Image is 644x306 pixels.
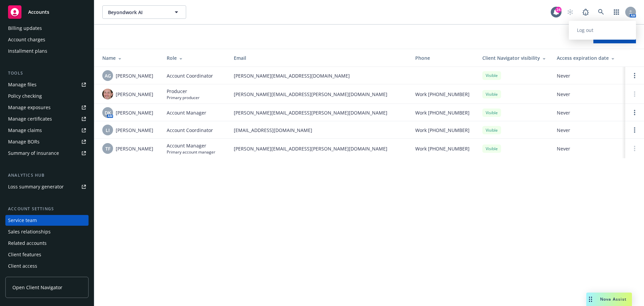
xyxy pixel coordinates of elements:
[631,108,639,117] a: Open options
[482,54,546,61] div: Client Navigator visibility
[105,109,111,116] span: DK
[579,5,592,19] a: Report a Bug
[167,95,200,100] span: Primary producer
[8,148,59,159] div: Summary of insurance
[557,72,620,79] span: Never
[5,215,89,226] a: Service team
[8,114,52,124] div: Manage certificates
[482,90,501,98] div: Visible
[415,91,470,98] span: Work [PHONE_NUMBER]
[8,125,42,136] div: Manage claims
[5,206,89,212] div: Account settings
[102,54,156,61] div: Name
[5,226,89,237] a: Sales relationships
[5,125,89,136] a: Manage claims
[116,91,153,98] span: [PERSON_NAME]
[8,226,51,237] div: Sales relationships
[5,23,89,34] a: Billing updates
[105,145,110,152] span: TF
[557,54,620,61] div: Access expiration date
[5,114,89,124] a: Manage certificates
[8,261,37,271] div: Client access
[415,145,470,152] span: Work [PHONE_NUMBER]
[116,109,153,116] span: [PERSON_NAME]
[8,91,42,101] div: Policy checking
[5,91,89,101] a: Policy checking
[557,109,620,116] span: Never
[12,284,62,291] span: Open Client Navigator
[594,5,608,19] a: Search
[8,46,47,56] div: Installment plans
[234,127,405,134] span: [EMAIL_ADDRESS][DOMAIN_NAME]
[5,79,89,90] a: Manage files
[482,126,501,134] div: Visible
[482,108,501,117] div: Visible
[108,9,166,16] span: Beyondwork AI
[167,127,213,134] span: Account Coordinator
[234,145,405,152] span: [PERSON_NAME][EMAIL_ADDRESS][PERSON_NAME][DOMAIN_NAME]
[415,109,470,116] span: Work [PHONE_NUMBER]
[586,293,595,306] div: Drag to move
[167,72,213,79] span: Account Coordinator
[5,102,89,113] a: Manage exposures
[8,34,45,45] div: Account charges
[167,88,200,95] span: Producer
[8,215,37,226] div: Service team
[557,127,620,134] span: Never
[5,148,89,159] a: Summary of insurance
[586,293,632,306] button: Nova Assist
[8,136,40,147] div: Manage BORs
[234,54,405,61] div: Email
[5,238,89,249] a: Related accounts
[102,89,113,99] img: photo
[234,72,405,79] span: [PERSON_NAME][EMAIL_ADDRESS][DOMAIN_NAME]
[28,9,49,15] span: Accounts
[631,126,639,134] a: Open options
[106,127,110,134] span: LI
[8,102,51,113] div: Manage exposures
[5,181,89,192] a: Loss summary generator
[234,91,405,98] span: [PERSON_NAME][EMAIL_ADDRESS][PERSON_NAME][DOMAIN_NAME]
[610,5,623,19] a: Switch app
[167,142,215,149] span: Account Manager
[5,70,89,77] div: Tools
[234,109,405,116] span: [PERSON_NAME][EMAIL_ADDRESS][PERSON_NAME][DOMAIN_NAME]
[8,79,37,90] div: Manage files
[563,5,577,19] a: Start snowing
[415,127,470,134] span: Work [PHONE_NUMBER]
[600,296,627,302] span: Nova Assist
[5,136,89,147] a: Manage BORs
[8,249,41,260] div: Client features
[557,91,620,98] span: Never
[555,7,561,13] div: 24
[5,172,89,179] div: Analytics hub
[167,54,223,61] div: Role
[8,181,64,192] div: Loss summary generator
[116,127,153,134] span: [PERSON_NAME]
[102,5,186,19] button: Beyondwork AI
[482,144,501,153] div: Visible
[557,145,620,152] span: Never
[8,23,42,34] div: Billing updates
[5,3,89,21] a: Accounts
[105,72,111,79] span: AG
[167,109,206,116] span: Account Manager
[5,34,89,45] a: Account charges
[415,54,472,61] div: Phone
[167,149,215,155] span: Primary account manager
[116,145,153,152] span: [PERSON_NAME]
[116,72,153,79] span: [PERSON_NAME]
[5,249,89,260] a: Client features
[631,72,639,80] a: Open options
[5,261,89,271] a: Client access
[482,71,501,80] div: Visible
[8,238,47,249] div: Related accounts
[569,24,636,37] a: Log out
[5,46,89,56] a: Installment plans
